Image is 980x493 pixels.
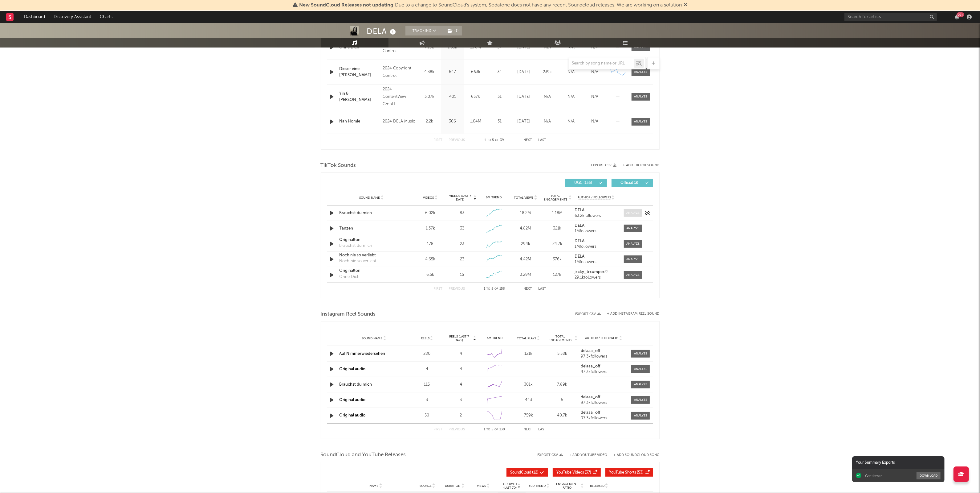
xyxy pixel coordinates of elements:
div: 3.07k [420,94,440,100]
div: 376k [543,256,571,263]
div: Originalton [340,237,404,243]
span: Videos [423,196,434,200]
div: 4 [445,366,476,372]
button: Official(3) [612,179,653,187]
button: YouTube Shorts(53) [605,468,653,477]
strong: jxcky_trxumpex♡ [575,270,608,274]
span: YouTube Shorts [609,471,636,474]
button: Export CSV [575,312,601,316]
div: 24.7k [543,241,571,247]
input: Search by song name or URL [569,61,634,66]
span: ( 37 ) [557,471,592,474]
button: Previous [449,139,465,142]
div: 6.5k [416,272,445,278]
strong: DELA [575,224,584,228]
div: N/A [537,118,558,125]
div: 5 [547,397,578,403]
span: YouTube Videos [557,471,584,474]
button: Next [524,287,532,291]
div: 23 [460,241,464,247]
a: Brauchst du mich [340,210,404,216]
div: 301k [513,382,544,388]
span: ( 12 ) [510,471,539,474]
div: N/A [561,118,582,125]
div: 443 [513,397,544,403]
div: 97.3k followers [581,416,627,420]
span: of [494,288,498,290]
a: delaaa_off [581,395,627,400]
span: SoundCloud [510,471,531,474]
span: Duration [445,484,461,488]
a: Original audio [340,413,366,417]
a: jxcky_trxumpex♡ [575,270,617,274]
button: + Add SoundCloud Song [614,454,660,457]
div: 401 [443,94,463,100]
a: DELA [575,255,617,259]
span: Released [590,484,604,488]
strong: delaaa_off [581,395,600,399]
div: 5.58k [547,351,578,357]
div: N/A [585,118,605,125]
span: Source [420,484,432,488]
button: Export CSV [591,164,617,167]
span: ( 53 ) [609,471,644,474]
div: 6M Trend [479,336,510,341]
span: Reels [421,337,429,340]
div: 15 [460,272,464,278]
strong: delaaa_off [581,349,600,353]
div: Gentleman [865,474,883,478]
div: 18.2M [511,210,540,216]
div: [DATE] [514,118,534,125]
div: Noch nie so verliebt [340,258,376,264]
a: Dashboard [20,11,49,23]
div: 23 [460,256,464,263]
button: Last [539,139,547,142]
div: 7.89k [547,382,578,388]
button: Download [917,472,941,479]
a: delaaa_off [581,349,627,353]
button: Tracking [405,26,444,35]
div: Nah Homie [340,118,380,125]
div: Your Summary Exports [852,456,945,469]
span: 60D Trend [529,484,546,488]
div: 759k [513,412,544,419]
div: 31 [489,94,510,100]
div: 97.3k followers [581,401,627,405]
a: delaaa_off [581,364,627,369]
a: DELA [575,239,617,243]
span: ( 1 ) [444,26,462,35]
button: + Add SoundCloud Song [608,454,660,457]
p: (Last 7d) [503,486,517,490]
div: N/A [585,69,605,75]
a: Tanzen [340,226,404,232]
a: Yin & [PERSON_NAME] [340,91,380,103]
div: 294k [511,241,540,247]
div: N/A [537,94,558,100]
button: UGC(155) [565,179,607,187]
div: 4 [412,366,442,372]
div: 63.2k followers [575,214,617,218]
div: 4 [445,351,476,357]
div: 1M followers [575,260,617,264]
div: 29.1k followers [575,275,617,280]
button: Export CSV [538,453,563,457]
span: UGC ( 155 ) [569,181,598,185]
div: 4 [445,382,476,388]
a: Discovery Assistant [49,11,96,23]
div: 115 [412,382,442,388]
strong: DELA [575,208,584,212]
div: 83 [460,210,464,216]
span: Official ( 3 ) [616,181,644,185]
span: to [486,288,490,290]
div: 127k [543,272,571,278]
button: Last [539,428,547,431]
span: Engagement Ratio [555,482,580,490]
button: Next [524,428,532,431]
div: 34 [489,69,510,75]
span: Instagram Reel Sounds [321,311,376,318]
a: Charts [96,11,117,23]
div: 33 [460,226,464,232]
button: Previous [449,287,465,291]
